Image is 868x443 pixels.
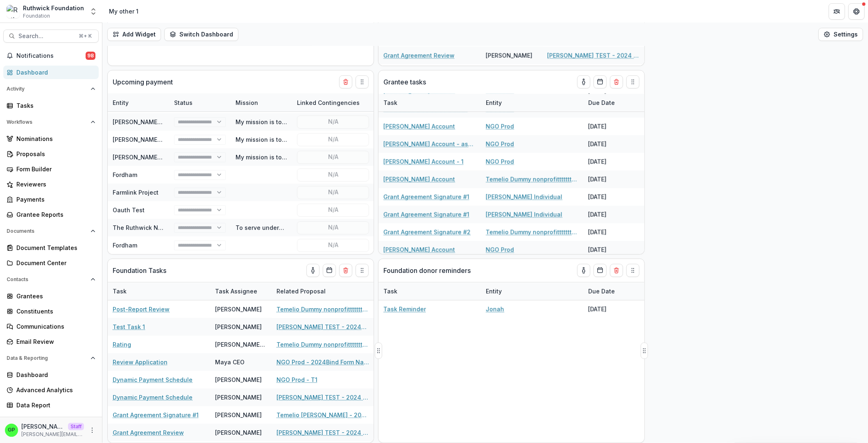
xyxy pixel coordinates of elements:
[113,136,176,143] a: [PERSON_NAME] TEST
[16,134,92,143] div: Nominations
[113,207,145,214] a: Oauth Test
[3,162,99,176] a: Form Builder
[236,153,287,161] div: My mission is to save trees
[486,51,533,60] div: [PERSON_NAME]
[486,157,514,166] a: NGO Prod
[108,94,169,111] div: Entity
[88,3,99,20] button: Open entity switcher
[16,68,92,77] div: Dashboard
[113,428,184,437] a: Grant Agreement Review
[378,282,481,300] div: Task
[3,193,99,206] a: Payments
[108,282,210,300] div: Task
[16,52,86,59] span: Notifications
[113,266,166,275] p: Foundation Tasks
[583,94,645,111] div: Due Date
[169,98,197,107] div: Status
[231,94,292,111] div: Mission
[113,375,193,384] a: Dynamic Payment Schedule
[378,98,402,107] div: Task
[3,99,99,112] a: Tasks
[486,245,514,254] a: NGO Prod
[481,282,583,300] div: Entity
[113,189,159,196] a: Farmlink Project
[383,77,426,87] p: Grantee tasks
[276,393,369,402] a: [PERSON_NAME] TEST - 2024 - Pinned Form
[375,343,382,359] button: Drag
[3,49,99,62] button: Notifications98
[486,305,504,314] a: Jonah
[272,287,331,295] div: Related Proposal
[481,94,583,111] div: Entity
[583,170,645,188] div: [DATE]
[292,98,365,107] div: Linked Contingencies
[113,242,137,249] a: Fordham
[339,264,352,277] button: Delete card
[378,287,402,295] div: Task
[383,305,426,314] a: Task Reminder
[107,28,161,41] button: Add Widget
[3,289,99,303] a: Grantees
[16,307,92,316] div: Constituents
[16,101,92,110] div: Tasks
[547,51,640,60] a: [PERSON_NAME] TEST - 2024 - [PERSON_NAME] Test Form
[383,266,471,275] p: Foundation donor reminders
[272,282,374,300] div: Related Proposal
[583,188,645,206] div: [DATE]
[16,401,92,409] div: Data Report
[383,193,469,201] a: Grant Agreement Signature #1
[486,193,562,201] a: [PERSON_NAME] Individual
[16,322,92,331] div: Communications
[210,282,272,300] div: Task Assignee
[3,241,99,254] a: Document Templates
[87,425,97,435] button: More
[626,264,639,277] button: Drag
[16,195,92,204] div: Payments
[68,423,84,430] p: Staff
[583,300,645,318] div: [DATE]
[215,393,262,402] div: [PERSON_NAME]
[486,175,578,184] a: Temelio Dummy nonprofittttttttt a4 sda16s5d
[297,116,369,129] button: N/A
[16,337,92,346] div: Email Review
[3,413,99,427] a: Scenarios
[16,292,92,300] div: Grantees
[577,75,590,89] button: toggle-assigned-to-me
[16,416,92,425] div: Scenarios
[7,277,87,282] span: Contacts
[594,75,607,89] button: Calendar
[583,241,645,259] div: [DATE]
[113,323,145,331] a: Test Task 1
[583,282,645,300] div: Due Date
[383,140,476,148] a: [PERSON_NAME] Account - asdfasdfa
[481,287,507,295] div: Entity
[383,122,455,131] a: [PERSON_NAME] Account
[236,118,287,126] div: My mission is to save trees
[3,177,99,191] a: Reviewers
[16,210,92,219] div: Grantee Reports
[210,287,262,295] div: Task Assignee
[7,228,87,234] span: Documents
[486,228,578,236] a: Temelio Dummy nonprofittttttttt a4 sda16s5d
[8,427,15,433] div: Griffin Perry
[378,94,481,111] div: Task
[3,398,99,412] a: Data Report
[3,335,99,348] a: Email Review
[215,358,245,366] div: Maya CEO
[164,28,238,41] button: Switch Dashboard
[3,208,99,221] a: Grantee Reports
[297,221,369,234] button: N/A
[594,264,607,277] button: Calendar
[3,273,99,286] button: Open Contacts
[113,393,193,402] a: Dynamic Payment Schedule
[297,151,369,164] button: N/A
[215,340,267,349] div: [PERSON_NAME] T1
[297,186,369,199] button: N/A
[18,33,74,40] span: Search...
[3,352,99,365] button: Open Data & Reporting
[356,75,369,89] button: Drag
[486,140,514,148] a: NGO Prod
[583,153,645,170] div: [DATE]
[339,75,352,89] button: Delete card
